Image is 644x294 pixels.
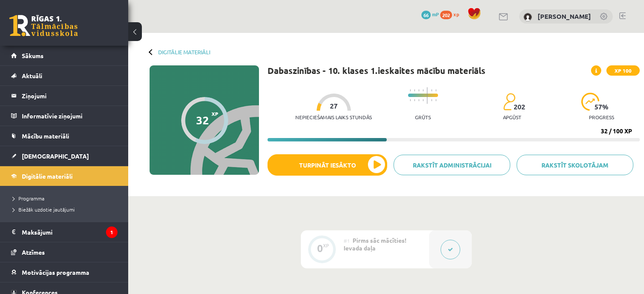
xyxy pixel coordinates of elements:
[432,11,439,18] span: mP
[13,195,44,202] span: Programma
[11,126,118,146] a: Mācību materiāli
[503,114,521,120] p: apgūst
[344,237,350,244] span: #1
[9,15,78,36] a: Rīgas 1. Tālmācības vidusskola
[22,52,44,59] span: Sākums
[423,89,423,91] img: icon-short-line-57e1e144782c952c97e751825c79c345078a6d821885a25fce030b3d8c18986b.svg
[158,49,210,55] a: Digitālie materiāli
[538,12,591,21] a: [PERSON_NAME]
[11,222,118,242] a: Maksājumi1
[410,99,411,101] img: icon-short-line-57e1e144782c952c97e751825c79c345078a6d821885a25fce030b3d8c18986b.svg
[11,106,118,126] a: Informatīvie ziņojumi
[418,89,419,91] img: icon-short-line-57e1e144782c952c97e751825c79c345078a6d821885a25fce030b3d8c18986b.svg
[268,65,485,76] h1: Dabaszinības - 10. klases 1.ieskaites mācību materiāls
[418,99,419,101] img: icon-short-line-57e1e144782c952c97e751825c79c345078a6d821885a25fce030b3d8c18986b.svg
[427,87,428,104] img: icon-long-line-d9ea69661e0d244f92f715978eff75569469978d946b2353a9bb055b3ed8787d.svg
[268,154,387,176] button: Turpināt iesākto
[414,89,415,91] img: icon-short-line-57e1e144782c952c97e751825c79c345078a6d821885a25fce030b3d8c18986b.svg
[423,99,423,101] img: icon-short-line-57e1e144782c952c97e751825c79c345078a6d821885a25fce030b3d8c18986b.svg
[22,72,42,79] span: Aktuāli
[22,152,89,160] span: [DEMOGRAPHIC_DATA]
[22,86,118,106] legend: Ziņojumi
[415,114,431,120] p: Grūts
[22,132,69,140] span: Mācību materiāli
[22,248,45,256] span: Atzīmes
[13,194,120,202] a: Programma
[11,146,118,166] a: [DEMOGRAPHIC_DATA]
[453,11,459,18] span: xp
[431,89,432,91] img: icon-short-line-57e1e144782c952c97e751825c79c345078a6d821885a25fce030b3d8c18986b.svg
[581,93,600,111] img: icon-progress-161ccf0a02000e728c5f80fcf4c31c7af3da0e1684b2b1d7c360e028c24a22f1.svg
[517,155,633,175] a: Rakstīt skolotājam
[440,11,463,18] a: 202 xp
[431,99,432,101] img: icon-short-line-57e1e144782c952c97e751825c79c345078a6d821885a25fce030b3d8c18986b.svg
[317,244,323,252] div: 0
[212,111,218,117] span: XP
[394,155,510,175] a: Rakstīt administrācijai
[594,103,609,111] span: 57 %
[22,172,73,180] span: Digitālie materiāli
[11,242,118,262] a: Atzīmes
[13,206,120,213] a: Biežāk uzdotie jautājumi
[196,114,209,126] div: 32
[514,103,525,111] span: 202
[589,114,614,120] p: progress
[11,166,118,186] a: Digitālie materiāli
[22,268,89,276] span: Motivācijas programma
[440,11,452,19] span: 202
[11,262,118,282] a: Motivācijas programma
[11,86,118,106] a: Ziņojumi
[330,102,338,110] span: 27
[523,13,532,21] img: Edgars Ivanovs
[13,206,75,213] span: Biežāk uzdotie jautājumi
[106,226,118,238] i: 1
[22,222,118,242] legend: Maksājumi
[22,106,118,126] legend: Informatīvie ziņojumi
[421,11,431,19] span: 66
[503,93,515,111] img: students-c634bb4e5e11cddfef0936a35e636f08e4e9abd3cc4e673bd6f9a4125e45ecb1.svg
[11,66,118,85] a: Aktuāli
[344,236,406,252] span: Pirms sāc mācīties! Ievada daļa
[11,46,118,65] a: Sākums
[606,65,640,76] span: XP 100
[323,243,329,248] div: XP
[295,114,372,120] p: Nepieciešamais laiks stundās
[421,11,439,18] a: 66 mP
[414,99,415,101] img: icon-short-line-57e1e144782c952c97e751825c79c345078a6d821885a25fce030b3d8c18986b.svg
[410,89,411,91] img: icon-short-line-57e1e144782c952c97e751825c79c345078a6d821885a25fce030b3d8c18986b.svg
